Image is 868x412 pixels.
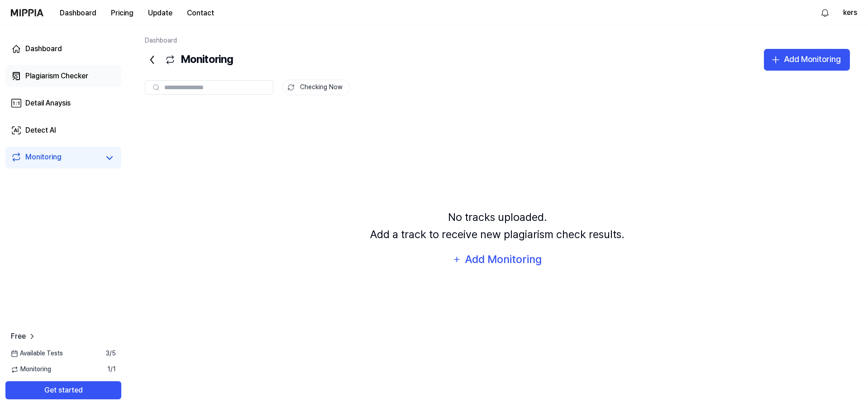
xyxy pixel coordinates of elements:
[5,92,121,114] a: Detail Anaysis
[370,209,625,244] div: No tracks uploaded. Add a track to receive new plagiarism check results.
[145,49,233,71] div: Monitoring
[5,120,121,141] a: Detect AI
[52,4,104,22] button: Dashboard
[180,4,221,22] button: Contact
[11,9,43,16] img: logo
[5,381,121,399] button: Get started
[25,125,56,136] div: Detect AI
[784,53,841,66] div: Add Monitoring
[5,38,121,60] a: Dashboard
[11,152,100,164] a: Monitoring
[141,4,180,22] button: Update
[452,251,543,268] button: Add Monitoring
[764,49,850,71] button: Add Monitoring
[107,365,116,374] span: 1 / 1
[25,98,71,109] div: Detail Anaysis
[145,37,177,44] a: Dashboard
[25,43,62,54] div: Dashboard
[11,331,26,342] span: Free
[11,365,51,374] span: Monitoring
[25,152,62,164] div: Monitoring
[5,65,121,87] a: Plagiarism Checker
[464,251,543,268] div: Add Monitoring
[141,0,180,25] a: Update
[25,71,88,81] div: Plagiarism Checker
[282,80,350,95] button: Checking Now
[11,331,37,342] a: Free
[105,349,116,358] span: 3 / 5
[843,7,857,18] button: kers
[820,7,830,18] img: 알림
[104,4,141,22] button: Pricing
[11,349,63,358] span: Available Tests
